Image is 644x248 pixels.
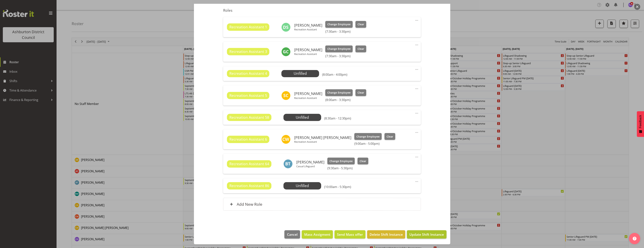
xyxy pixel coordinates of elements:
[229,137,267,142] span: Recreation Assistant 6
[294,52,322,55] p: Recreation Assistant
[358,91,364,95] span: Clear
[294,96,322,99] p: Recreation Assistant
[337,232,363,237] span: Send Mass offer
[387,135,393,139] span: Clear
[223,8,421,13] h5: Roles
[229,24,267,30] span: Recreation Assistant 1
[325,45,353,52] button: Change Employee
[355,89,366,96] button: Clear
[296,183,309,188] span: Unfilled
[296,115,309,120] span: Unfilled
[294,23,322,27] h6: [PERSON_NAME]
[324,185,351,189] h6: (10:00am - 5:30pm)
[358,22,364,26] span: Clear
[294,48,322,52] h6: [PERSON_NAME]
[229,115,269,120] span: Recreation Assistant 58
[229,183,269,189] span: Recreation Assistant 86
[294,28,322,31] p: Recreation Assistant
[355,21,366,28] button: Clear
[281,23,290,32] img: darlene-swim-school5509.jpg
[304,232,330,237] span: Mass Assigment
[281,47,290,56] img: georgie-cartney8216.jpg
[335,230,365,239] button: Send Mass offer
[296,165,324,168] p: Casual Lifeguard
[281,135,290,144] img: charlotte-wilson10306.jpg
[354,133,382,140] button: Change Employee
[281,91,290,100] img: stella-clyne8785.jpg
[327,22,351,26] span: Change Employee
[327,166,368,170] h6: (9:30am - 5:30pm)
[384,133,395,140] button: Clear
[325,30,366,33] h6: (7:30am - 3:30pm)
[284,230,300,239] button: Cancel
[294,71,307,76] span: Unfilled
[358,47,364,51] span: Clear
[324,116,351,120] h6: (8:30am - 12:30pm)
[327,47,351,51] span: Change Employee
[287,232,298,237] span: Cancel
[360,159,366,163] span: Clear
[367,230,405,239] button: Delete Shift Instance
[325,21,353,28] button: Change Employee
[229,161,269,167] span: Recreation Assistant 64
[294,136,351,140] h6: [PERSON_NAME] [PERSON_NAME]
[329,159,353,163] span: Change Employee
[327,91,351,95] span: Change Employee
[302,230,333,239] button: Mass Assigment
[229,49,267,54] span: Recreation Assistant 3
[354,142,395,146] h6: (9:00am - 5:00pm)
[325,54,366,58] h6: (7:30am - 3:30pm)
[229,71,267,76] span: Recreation Assistant 4
[296,160,324,164] h6: [PERSON_NAME]
[322,73,347,76] h6: (8:00am - 4:00pm)
[325,98,366,102] h6: (8:00am - 3:30pm)
[355,45,366,52] button: Clear
[325,89,353,96] button: Change Employee
[407,230,446,239] button: Update Shift Instance
[633,237,636,240] img: help-xxl-2.png
[229,93,267,98] span: Recreation Assistant 5
[639,115,642,128] span: Feedback
[294,92,322,96] h6: [PERSON_NAME]
[358,158,368,164] button: Clear
[283,159,293,168] img: bailey-tait444.jpg
[294,140,351,143] p: Recreation Assistant
[409,232,444,237] span: Update Shift Instance
[370,232,403,237] span: Delete Shift Instance
[237,202,262,207] h6: Add New Role
[637,111,644,137] button: Feedback - Show survey
[327,158,355,164] button: Change Employee
[356,135,380,139] span: Change Employee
